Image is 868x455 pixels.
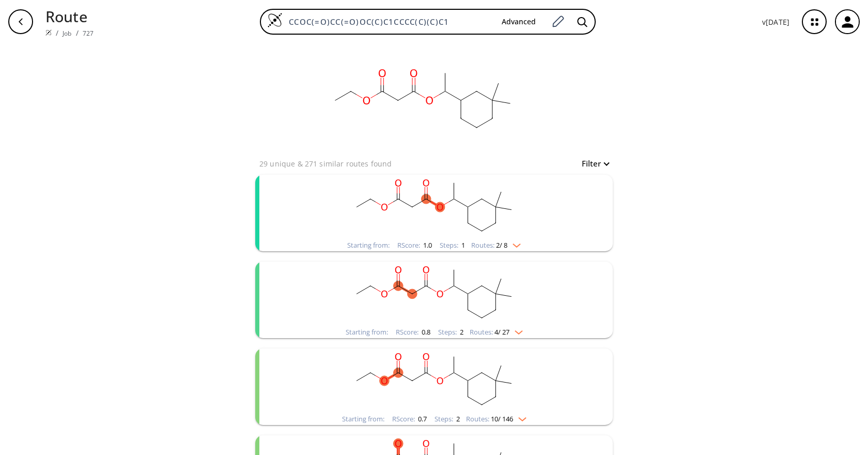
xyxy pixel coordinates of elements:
[420,327,430,337] span: 0.8
[493,12,544,32] button: Advanced
[460,240,465,250] span: 1
[455,414,460,423] span: 2
[396,329,430,336] div: RScore :
[56,27,58,38] li: /
[491,416,513,422] span: 10 / 146
[283,17,493,27] input: Enter SMILES
[470,329,523,336] div: Routes:
[45,5,94,27] p: Route
[496,242,507,249] span: 2 / 8
[392,416,427,422] div: RScore :
[267,12,283,28] img: Logo Spaya
[342,416,384,422] div: Starting from:
[347,242,390,249] div: Starting from:
[438,329,463,336] div: Steps :
[458,327,463,337] span: 2
[397,242,432,249] div: RScore :
[319,43,526,157] svg: CCOC(=O)CC(=O)OC(C)C1CCCC(C)(C)C1
[471,242,521,249] div: Routes:
[76,27,79,38] li: /
[63,29,71,38] a: Job
[440,242,465,249] div: Steps :
[435,416,460,422] div: Steps :
[494,329,509,336] span: 4 / 27
[45,29,52,36] img: Spaya logo
[346,329,388,336] div: Starting from:
[466,416,526,422] div: Routes:
[300,175,568,239] svg: CCOC(=O)CC(=O)OC(C)C1CCCC(C)(C)C1
[422,240,432,250] span: 1.0
[513,413,526,421] img: Down
[576,160,609,168] button: Filter
[300,262,568,326] svg: CCOC(=O)CC(=O)OC(C)C1CCCC(C)(C)C1
[762,17,789,27] p: v [DATE]
[416,414,427,423] span: 0.7
[509,326,523,335] img: Down
[300,348,568,413] svg: CCOC(=O)CC(=O)OC(C)C1CCCC(C)(C)C1
[259,158,392,169] p: 29 unique & 271 similar routes found
[83,29,94,38] a: 727
[507,239,521,248] img: Down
